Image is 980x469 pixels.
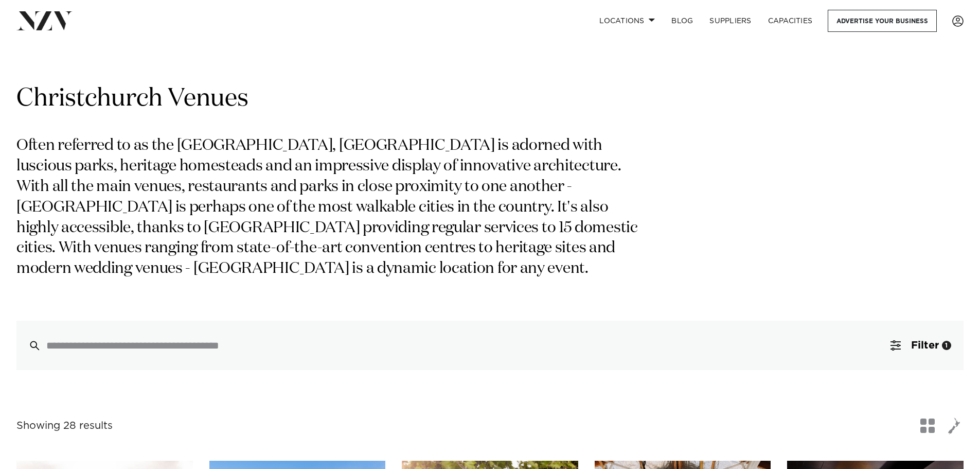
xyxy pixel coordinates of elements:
div: 1 [942,341,951,350]
span: Filter [911,340,939,351]
a: Locations [591,10,663,32]
img: nzv-logo.png [16,11,73,30]
button: Filter1 [878,321,964,370]
p: Often referred to as the [GEOGRAPHIC_DATA], [GEOGRAPHIC_DATA] is adorned with luscious parks, her... [16,136,652,280]
h1: Christchurch Venues [16,83,964,115]
a: BLOG [663,10,701,32]
a: SUPPLIERS [701,10,759,32]
a: Advertise your business [828,10,937,32]
a: Capacities [760,10,821,32]
div: Showing 28 results [16,418,113,434]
